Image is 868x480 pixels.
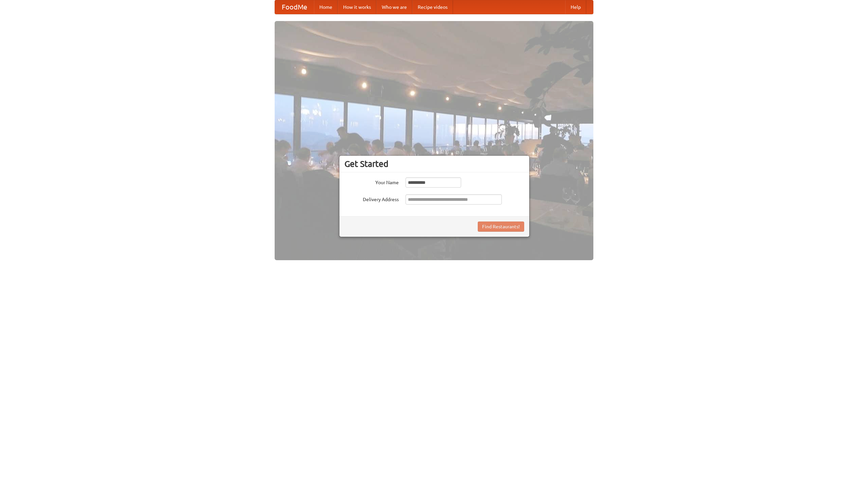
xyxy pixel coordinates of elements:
a: Recipe videos [412,0,453,14]
h3: Get Started [344,159,524,169]
a: Home [314,0,338,14]
label: Delivery Address [344,194,399,203]
a: How it works [338,0,376,14]
button: Find Restaurants! [478,222,524,232]
a: Help [565,0,586,14]
a: Who we are [376,0,412,14]
a: FoodMe [275,0,314,14]
label: Your Name [344,177,399,186]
